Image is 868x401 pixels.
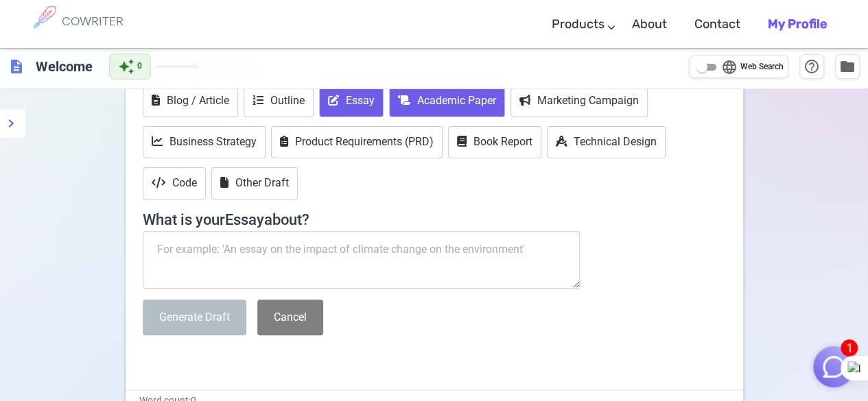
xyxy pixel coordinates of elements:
[768,16,827,32] b: My Profile
[448,126,541,158] button: Book Report
[841,339,858,356] span: 1
[547,126,666,158] button: Technical Design
[821,354,847,380] img: Close chat
[271,126,443,158] button: Product Requirements (PRD)
[804,58,820,75] span: help_outline
[137,60,142,73] span: 0
[632,4,667,45] a: About
[511,85,648,117] button: Marketing Campaign
[143,300,246,336] button: Generate Draft
[118,58,134,75] span: auto_awesome
[30,53,98,80] h6: Click to edit title
[740,60,784,74] span: Web Search
[813,346,854,387] button: 1
[552,4,605,45] a: Products
[839,58,856,75] span: folder
[8,58,25,75] span: description
[211,167,298,199] button: Other Draft
[257,300,323,336] button: Cancel
[694,4,740,45] a: Contact
[143,203,726,229] h4: What is your Essay about?
[143,167,206,199] button: Code
[143,85,238,117] button: Blog / Article
[319,85,384,117] button: Essay
[799,54,824,79] button: Help & Shortcuts
[143,126,266,158] button: Business Strategy
[62,15,124,27] h6: COWRITER
[389,85,505,117] button: Academic Paper
[835,54,860,79] button: Manage Documents
[768,4,827,45] a: My Profile
[721,59,738,75] span: language
[244,85,314,117] button: Outline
